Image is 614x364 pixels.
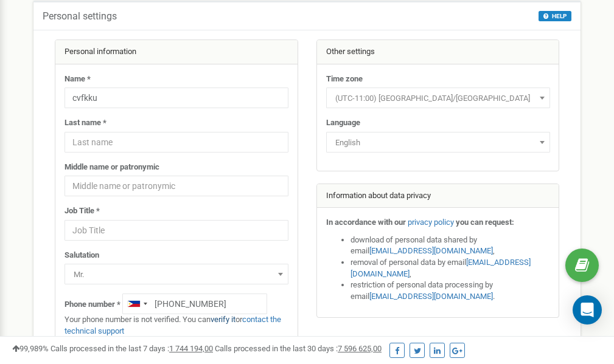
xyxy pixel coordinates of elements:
[65,132,288,153] input: Last name
[123,294,151,314] div: Telephone country code
[326,88,550,108] span: (UTC-11:00) Pacific/Midway
[408,218,454,227] a: privacy policy
[65,314,288,337] p: Your phone number is not verified. You can or
[69,266,284,283] span: Mr.
[65,117,106,129] label: Last name *
[326,74,363,85] label: Time zone
[317,184,559,208] div: Information about data privacy
[65,220,288,241] input: Job Title
[369,292,493,301] a: [EMAIL_ADDRESS][DOMAIN_NAME]
[456,218,514,227] strong: you can request:
[215,344,382,353] span: Calls processed in the last 30 days :
[65,250,99,261] label: Salutation
[65,264,288,284] span: Mr.
[51,344,213,353] span: Calls processed in the last 7 days :
[65,299,120,311] label: Phone number *
[338,344,382,353] u: 7 596 625,00
[351,257,550,280] li: removal of personal data by email ,
[122,294,267,314] input: +1-800-555-55-55
[65,315,281,335] a: contact the technical support
[351,280,550,302] li: restriction of personal data processing by email .
[369,246,493,255] a: [EMAIL_ADDRESS][DOMAIN_NAME]
[351,235,550,257] li: download of personal data shared by email ,
[169,344,213,353] u: 1 744 194,00
[326,218,406,227] strong: In accordance with our
[330,90,546,107] span: (UTC-11:00) Pacific/Midway
[43,11,117,22] h5: Personal settings
[330,134,546,151] span: English
[65,88,288,108] input: Name
[573,295,602,325] div: Open Intercom Messenger
[539,11,571,21] button: HELP
[65,162,159,173] label: Middle name or patronymic
[211,315,235,324] a: verify it
[65,74,91,85] label: Name *
[55,40,298,64] div: Personal information
[326,132,550,153] span: English
[326,117,360,129] label: Language
[65,176,288,196] input: Middle name or patronymic
[317,40,559,64] div: Other settings
[351,258,531,278] a: [EMAIL_ADDRESS][DOMAIN_NAME]
[65,205,100,217] label: Job Title *
[12,344,49,353] span: 99,989%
